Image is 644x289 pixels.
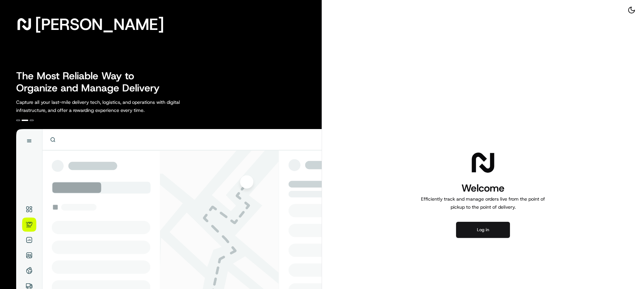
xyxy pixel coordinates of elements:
[456,222,510,238] button: Log in
[16,98,210,114] p: Capture all your last-mile delivery tech, logistics, and operations with digital infrastructure, ...
[16,70,167,94] h2: The Most Reliable Way to Organize and Manage Delivery
[418,181,548,195] h1: Welcome
[418,195,548,211] p: Efficiently track and manage orders live from the point of pickup to the point of delivery.
[35,17,164,31] span: [PERSON_NAME]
